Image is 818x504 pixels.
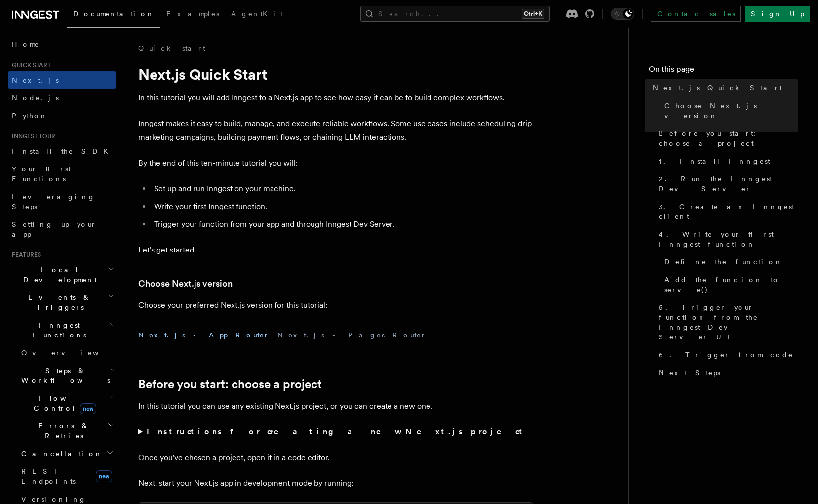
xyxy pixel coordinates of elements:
a: Install the SDK [8,142,116,160]
a: Setting up your app [8,215,116,243]
a: Next.js [8,71,116,89]
span: new [96,470,112,482]
span: Python [12,112,48,120]
button: Cancellation [17,445,116,462]
button: Flow Controlnew [17,389,116,417]
li: Trigger your function from your app and through Inngest Dev Server. [151,217,533,231]
a: 3. Create an Inngest client [655,198,798,225]
a: Python [8,107,116,125]
a: Choose Next.js version [661,97,798,125]
span: Setting up your app [12,220,97,238]
span: 6. Trigger from code [659,350,793,360]
a: 4. Write your first Inngest function [655,225,798,253]
span: Documentation [73,10,155,18]
span: Leveraging Steps [12,193,95,210]
span: Next Steps [659,368,720,378]
a: Before you start: choose a project [655,125,798,152]
a: Your first Functions [8,160,116,188]
button: Steps & Workflows [17,362,116,389]
p: Once you've chosen a project, open it in a code editor. [138,451,533,464]
a: Choose Next.js version [138,277,233,291]
span: Home [12,40,39,49]
button: Next.js - Pages Router [277,324,427,346]
button: Inngest Functions [8,316,116,344]
a: Quick start [138,43,205,53]
span: Versioning [21,495,86,503]
h4: On this page [649,63,798,79]
span: Quick start [8,61,51,69]
a: AgentKit [225,3,289,27]
button: Local Development [8,261,116,289]
li: Set up and run Inngest on your machine. [151,182,533,196]
span: Overview [21,349,123,357]
p: In this tutorial you can use any existing Next.js project, or you can create a new one. [138,399,533,413]
span: 4. Write your first Inngest function [659,229,798,249]
span: Next.js [12,76,59,84]
span: 5. Trigger your function from the Inngest Dev Server UI [659,302,798,342]
span: 2. Run the Inngest Dev Server [659,174,798,194]
span: 1. Install Inngest [659,156,770,166]
li: Write your first Inngest function. [151,200,533,213]
button: Toggle dark mode [611,8,634,20]
span: Add the function to serve() [664,275,798,294]
button: Search...Ctrl+K [360,6,550,22]
a: Define the function [661,253,798,271]
span: Features [8,251,41,259]
a: Node.js [8,89,116,107]
span: Examples [166,10,219,18]
span: Local Development [8,265,108,285]
span: Choose Next.js version [664,101,798,121]
span: Next.js Quick Start [653,83,782,93]
span: Inngest Functions [8,320,107,340]
span: 3. Create an Inngest client [659,202,798,221]
strong: Instructions for creating a new Next.js project [147,427,526,436]
span: Define the function [664,257,782,267]
a: 2. Run the Inngest Dev Server [655,170,798,198]
kbd: Ctrl+K [522,9,544,19]
span: Your first Functions [12,165,71,183]
p: In this tutorial you will add Inngest to a Next.js app to see how easy it can be to build complex... [138,91,533,105]
a: Home [8,36,116,53]
h1: Next.js Quick Start [138,65,533,83]
p: Inngest makes it easy to build, manage, and execute reliable workflows. Some use cases include sc... [138,117,533,144]
span: Node.js [12,94,59,102]
button: Events & Triggers [8,289,116,316]
a: Overview [17,344,116,362]
a: Sign Up [745,6,810,22]
summary: Instructions for creating a new Next.js project [138,425,533,439]
span: Install the SDK [12,147,114,155]
p: By the end of this ten-minute tutorial you will: [138,156,533,170]
a: Next Steps [655,364,798,381]
button: Errors & Retries [17,417,116,445]
a: Examples [160,3,225,27]
a: Next.js Quick Start [649,79,798,97]
a: REST Endpointsnew [17,462,116,490]
span: Cancellation [17,449,103,459]
a: 1. Install Inngest [655,152,798,170]
span: Before you start: choose a project [659,128,798,148]
span: Steps & Workflows [17,366,110,385]
p: Next, start your Next.js app in development mode by running: [138,476,533,490]
span: AgentKit [231,10,283,18]
button: Next.js - App Router [138,324,270,346]
a: 6. Trigger from code [655,346,798,364]
a: Leveraging Steps [8,188,116,215]
a: Before you start: choose a project [138,378,322,391]
span: Events & Triggers [8,293,108,312]
span: REST Endpoints [21,467,76,485]
p: Let's get started! [138,243,533,257]
span: Inngest tour [8,132,55,140]
p: Choose your preferred Next.js version for this tutorial: [138,298,533,312]
a: Documentation [67,3,160,28]
span: Flow Control [17,393,109,413]
span: Errors & Retries [17,421,107,441]
span: new [80,403,96,414]
a: Add the function to serve() [661,271,798,298]
a: 5. Trigger your function from the Inngest Dev Server UI [655,298,798,346]
a: Contact sales [651,6,741,22]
